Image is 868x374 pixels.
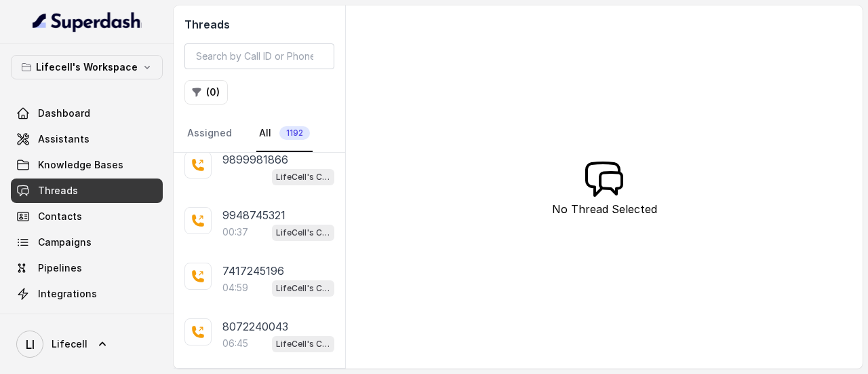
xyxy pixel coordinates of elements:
p: No Thread Selected [552,201,657,217]
p: 06:45 [222,337,248,350]
button: (0) [184,80,228,105]
a: Campaigns [11,230,163,255]
p: 8072240043 [222,318,288,335]
a: Lifecell [11,325,163,363]
span: API Settings [38,313,97,326]
a: All1192 [256,115,313,152]
p: 9899981866 [222,151,288,168]
nav: Tabs [184,115,334,152]
img: light.svg [33,11,142,33]
span: Assistants [38,132,90,146]
span: Contacts [38,210,82,223]
a: Integrations [11,282,163,306]
a: Dashboard [11,101,163,126]
a: Pipelines [11,256,163,280]
span: Dashboard [38,107,90,120]
p: LifeCell's Call Assistant [276,282,330,295]
a: Knowledge Bases [11,153,163,177]
p: 7417245196 [222,263,284,279]
p: LifeCell's Call Assistant [276,170,330,184]
p: 00:37 [222,225,248,239]
a: Contacts [11,204,163,229]
a: Assigned [184,115,235,152]
p: Lifecell's Workspace [36,59,138,75]
span: Lifecell [52,337,87,351]
span: Pipelines [38,261,82,275]
span: 1192 [279,126,310,140]
p: LifeCell's Call Assistant [276,226,330,240]
span: Campaigns [38,236,92,249]
p: 04:59 [222,281,248,295]
span: Threads [38,184,78,198]
button: Lifecell's Workspace [11,55,163,79]
span: Knowledge Bases [38,158,123,172]
span: Integrations [38,287,97,301]
h2: Threads [184,16,334,33]
a: API Settings [11,307,163,332]
a: Threads [11,179,163,203]
p: 9948745321 [222,207,285,223]
input: Search by Call ID or Phone Number [184,43,334,69]
p: LifeCell's Call Assistant [276,337,330,351]
text: LI [26,337,35,352]
a: Assistants [11,127,163,151]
